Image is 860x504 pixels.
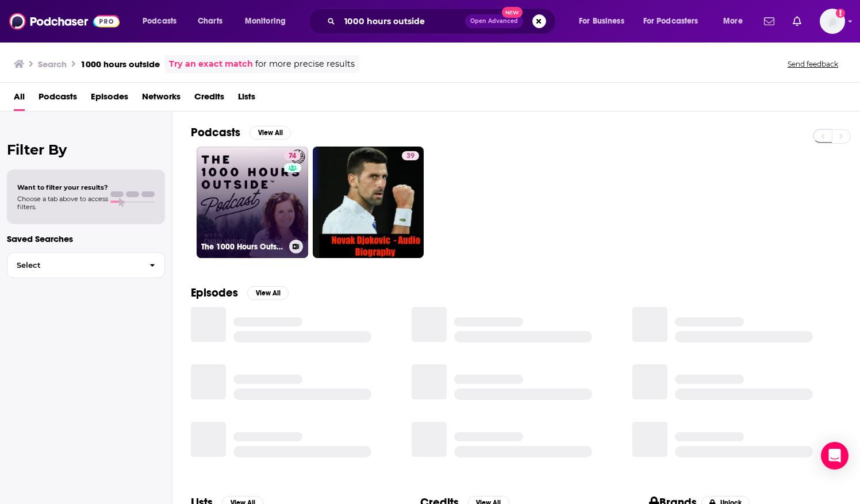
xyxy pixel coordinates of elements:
button: open menu [715,12,757,30]
img: Podchaser - Follow, Share and Rate Podcasts [9,10,120,32]
span: For Podcasters [643,13,698,29]
span: Logged in as ShellB [820,9,845,34]
span: Select [7,261,140,269]
span: For Business [579,13,624,29]
span: 74 [289,151,296,162]
span: Open Advanced [470,18,518,24]
button: Open AdvancedNew [465,14,523,28]
svg: Add a profile image [836,9,845,18]
span: New [502,7,523,18]
a: Show notifications dropdown [759,11,779,31]
a: Show notifications dropdown [788,11,806,31]
a: Podcasts [39,87,77,111]
a: All [14,87,25,111]
img: User Profile [820,9,845,34]
span: Choose a tab above to access filters. [17,195,108,211]
button: View All [247,286,289,300]
button: open menu [571,12,639,30]
button: open menu [636,12,715,30]
p: Saved Searches [7,233,165,244]
a: Networks [142,87,181,111]
span: Charts [198,13,222,29]
a: PodcastsView All [191,125,291,140]
a: 74The 1000 Hours Outside Podcast [197,147,308,258]
a: 39 [402,151,419,160]
a: EpisodesView All [191,286,289,300]
button: open menu [135,12,191,30]
button: Send feedback [784,59,842,69]
h2: Episodes [191,286,238,300]
h3: The 1000 Hours Outside Podcast [201,242,285,252]
a: 74 [284,151,301,160]
span: Want to filter your results? [17,183,108,191]
a: Episodes [91,87,128,111]
input: Search podcasts, credits, & more... [340,12,465,30]
a: Lists [238,87,255,111]
h2: Filter By [7,141,165,158]
h3: 1000 hours outside [80,59,160,70]
button: View All [249,126,291,140]
h3: Search [38,59,67,70]
a: Credits [194,87,224,111]
span: More [723,13,743,29]
button: Select [7,252,165,278]
span: Monitoring [245,13,286,29]
h2: Podcasts [191,125,240,140]
span: 39 [406,151,414,162]
div: Search podcasts, credits, & more... [319,8,567,34]
a: 39 [313,147,424,258]
div: Open Intercom Messenger [821,442,849,470]
span: Podcasts [143,13,176,29]
a: Try an exact match [169,57,253,71]
button: Show profile menu [820,9,845,34]
button: open menu [237,12,301,30]
a: Charts [190,12,229,30]
span: for more precise results [255,57,355,71]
